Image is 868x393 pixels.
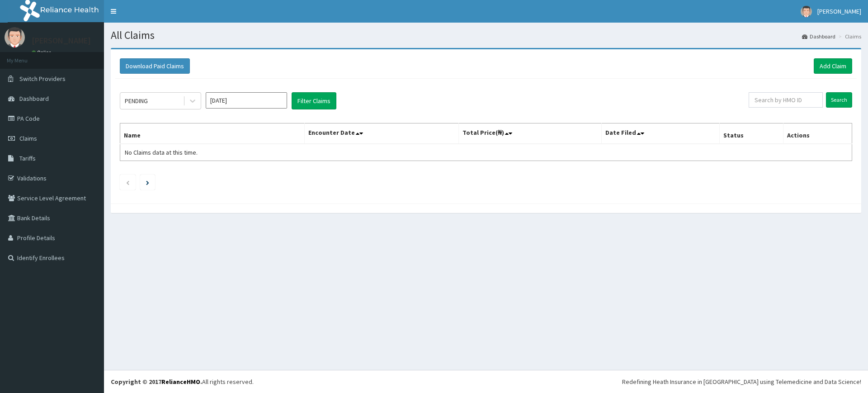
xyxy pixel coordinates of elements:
p: [PERSON_NAME] [32,37,91,45]
a: Dashboard [802,33,835,40]
span: Switch Providers [19,75,66,83]
button: Download Paid Claims [120,58,190,74]
span: [PERSON_NAME] [817,7,861,15]
footer: All rights reserved. [104,370,868,393]
strong: Copyright © 2017 . [111,378,202,386]
th: Encounter Date [304,123,458,144]
th: Name [120,123,305,144]
a: Online [32,49,53,56]
button: Filter Claims [292,92,336,109]
a: Next page [146,178,149,186]
div: PENDING [125,96,148,105]
input: Search by HMO ID [749,92,823,108]
th: Status [719,123,783,144]
input: Search [826,92,852,108]
input: Select Month and Year [206,92,287,109]
th: Total Price(₦) [458,123,601,144]
h1: All Claims [111,29,861,41]
a: Add Claim [814,58,852,74]
span: Claims [19,134,37,142]
th: Actions [783,123,852,144]
div: Redefining Heath Insurance in [GEOGRAPHIC_DATA] using Telemedicine and Data Science! [622,377,861,386]
th: Date Filed [601,123,719,144]
img: User Image [5,27,25,47]
span: Tariffs [19,154,36,162]
li: Claims [836,33,861,40]
a: RelianceHMO [161,378,200,386]
a: Previous page [126,178,130,186]
span: No Claims data at this time. [125,148,198,156]
img: User Image [801,6,812,17]
span: Dashboard [19,95,49,103]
